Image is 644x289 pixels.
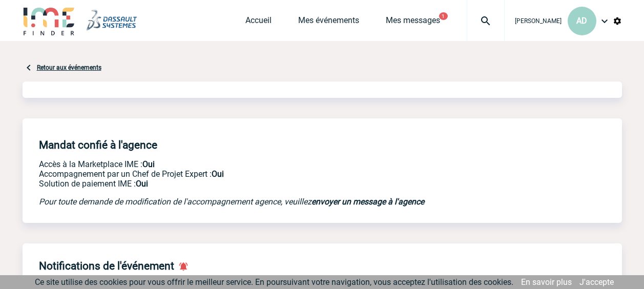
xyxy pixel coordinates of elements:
b: Oui [136,179,148,189]
em: Pour toute demande de modification de l'accompagnement agence, veuillez [39,197,424,207]
h4: Mandat confié à l'agence [39,139,157,151]
span: Ce site utilise des cookies pour vous offrir le meilleur service. En poursuivant votre navigation... [35,277,513,287]
a: J'accepte [579,277,614,287]
a: Mes événements [298,15,359,30]
span: AD [576,16,587,26]
a: Mes messages [386,15,440,30]
a: Accueil [245,15,272,30]
p: Accès à la Marketplace IME : [39,159,464,169]
p: Prestation payante [39,169,464,179]
h4: Notifications de l'événement [39,260,174,272]
a: Retour aux événements [37,64,101,71]
a: envoyer un message à l'agence [311,197,424,207]
span: [PERSON_NAME] [515,17,562,25]
b: Oui [142,159,155,169]
a: En savoir plus [521,277,572,287]
img: IME-Finder [23,6,76,35]
button: 1 [439,12,448,20]
p: Conformité aux process achat client, Prise en charge de la facturation, Mutualisation de plusieur... [39,179,464,189]
b: Oui [212,169,224,179]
